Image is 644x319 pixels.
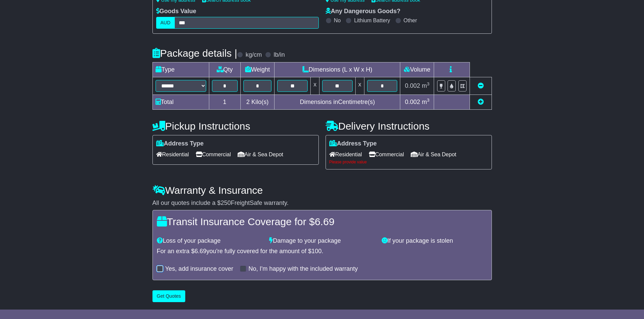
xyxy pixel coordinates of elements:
td: 1 [209,95,240,110]
span: 0.002 [405,82,420,89]
td: Volume [400,62,434,77]
span: 100 [311,248,321,255]
div: Please provide value [329,160,488,164]
span: m [422,82,430,89]
span: Commercial [369,149,404,160]
a: Add new item [478,99,484,105]
button: Get Quotes [152,290,186,302]
td: x [311,77,319,95]
td: Total [152,95,209,110]
label: lb/in [273,51,285,59]
h4: Delivery Instructions [326,121,492,132]
h4: Warranty & Insurance [152,185,492,196]
div: Damage to your package [266,237,378,245]
label: Address Type [329,140,377,148]
span: 250 [221,200,231,206]
span: 6.69 [315,216,334,227]
label: Lithium Battery [354,17,390,24]
h4: Package details | [152,48,237,59]
label: AUD [156,17,175,29]
td: Weight [240,62,275,77]
td: Dimensions (L x W x H) [275,62,400,77]
label: No [334,17,341,24]
a: Remove this item [478,82,484,89]
td: Type [152,62,209,77]
span: m [422,99,430,105]
label: Any Dangerous Goods? [326,8,401,15]
span: 2 [246,99,249,105]
td: x [355,77,364,95]
span: Air & Sea Depot [238,149,283,160]
sup: 3 [427,98,430,103]
td: Qty [209,62,240,77]
sup: 3 [427,81,430,86]
label: Other [404,17,417,24]
label: kg/cm [245,51,262,59]
label: Address Type [156,140,204,148]
span: Air & Sea Depot [411,149,456,160]
span: 0.002 [405,99,420,105]
label: Goods Value [156,8,196,15]
td: Dimensions in Centimetre(s) [275,95,400,110]
span: Residential [156,149,189,160]
label: No, I'm happy with the included warranty [248,265,358,273]
div: If your package is stolen [378,237,491,245]
span: 6.69 [195,248,207,255]
div: Loss of your package [153,237,266,245]
span: Residential [329,149,362,160]
div: All our quotes include a $ FreightSafe warranty. [152,200,492,207]
label: Yes, add insurance cover [165,265,233,273]
div: For an extra $ you're fully covered for the amount of $ . [157,248,487,255]
span: Commercial [196,149,231,160]
h4: Transit Insurance Coverage for $ [157,216,487,227]
td: Kilo(s) [240,95,275,110]
h4: Pickup Instructions [152,121,319,132]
